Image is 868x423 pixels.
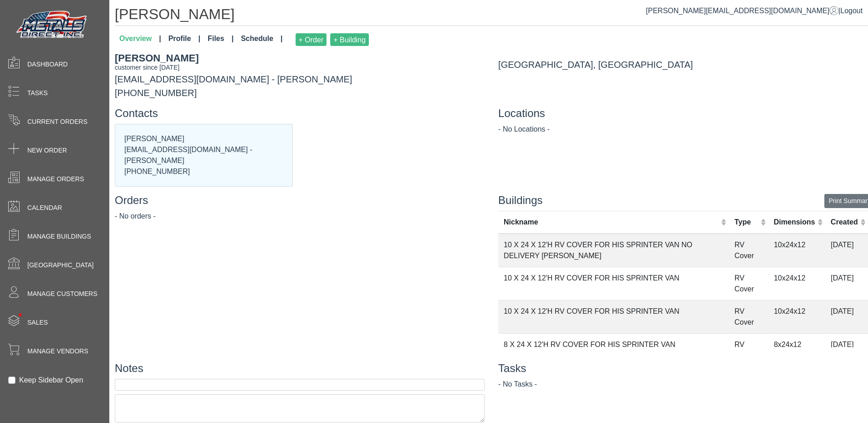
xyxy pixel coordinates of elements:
div: Type [735,217,758,228]
span: Current Orders [27,117,87,127]
td: 10x24x12 [768,234,825,267]
span: New Order [27,146,67,155]
td: 10 X 24 X 12'H RV COVER FOR HIS SPRINTER VAN NO DELIVERY [PERSON_NAME] [498,234,729,267]
div: [EMAIL_ADDRESS][DOMAIN_NAME] - [PERSON_NAME] [PHONE_NUMBER] [108,51,491,100]
button: + Order [296,33,327,46]
div: customer since [DATE] [115,63,485,72]
label: Keep Sidebar Open [19,375,83,386]
h4: Buildings [498,194,868,207]
div: Created [831,217,858,228]
h4: Contacts [115,107,485,120]
td: 8x24x12 [768,333,825,367]
a: Profile [165,30,204,50]
h4: Tasks [498,362,868,375]
span: Calendar [27,203,62,213]
a: Overview [116,30,165,50]
a: Schedule [237,30,286,50]
div: [GEOGRAPHIC_DATA], [GEOGRAPHIC_DATA] [498,58,868,71]
div: | [646,5,863,16]
span: • [9,300,32,330]
span: Manage Vendors [27,347,88,356]
td: RV Cover [729,267,768,300]
button: + Building [330,33,369,46]
td: [DATE] [825,333,868,367]
td: 10x24x12 [768,267,825,300]
div: - No Locations - [498,124,868,135]
h4: Notes [115,362,485,375]
td: 8 X 24 X 12'H RV COVER FOR HIS SPRINTER VAN [498,333,729,367]
td: [DATE] [825,234,868,267]
span: Sales [27,318,48,327]
span: Dashboard [27,60,68,69]
h1: [PERSON_NAME] [115,5,868,26]
td: 10x24x12 [768,300,825,333]
td: RV Cover [729,333,768,367]
div: [PERSON_NAME] [EMAIL_ADDRESS][DOMAIN_NAME] - [PERSON_NAME] [PHONE_NUMBER] [115,124,292,186]
td: 10 X 24 X 12'H RV COVER FOR HIS SPRINTER VAN [498,267,729,300]
span: Logout [840,7,863,15]
span: Tasks [27,88,48,98]
td: 10 X 24 X 12'H RV COVER FOR HIS SPRINTER VAN [498,300,729,333]
h4: Orders [115,194,485,207]
div: Dimensions [774,217,815,228]
span: [GEOGRAPHIC_DATA] [27,260,94,270]
td: [DATE] [825,300,868,333]
a: Files [204,30,237,50]
td: RV Cover [729,300,768,333]
span: Manage Buildings [27,232,91,241]
div: - No Tasks - [498,379,868,390]
div: - No orders - [115,211,485,222]
span: Manage Orders [27,174,84,184]
img: Metals Direct Inc Logo [14,8,91,42]
h4: Locations [498,107,868,120]
a: [PERSON_NAME][EMAIL_ADDRESS][DOMAIN_NAME] [646,7,838,15]
td: RV Cover [729,234,768,267]
div: [PERSON_NAME] [115,51,485,66]
div: Nickname [504,217,719,228]
td: [DATE] [825,267,868,300]
span: Manage Customers [27,289,97,299]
